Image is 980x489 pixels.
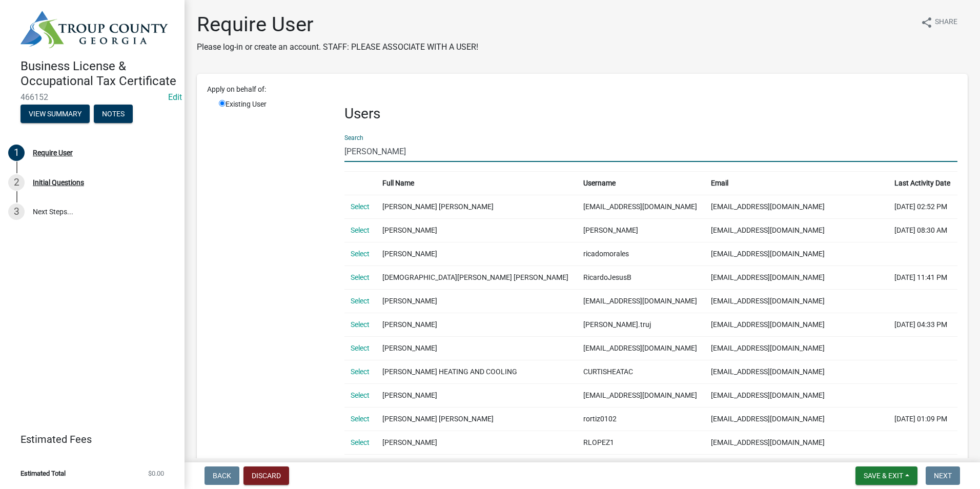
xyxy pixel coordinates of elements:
p: Please log-in or create an account. STAFF: PLEASE ASSOCIATE WITH A USER! [197,41,478,53]
td: [EMAIL_ADDRESS][DOMAIN_NAME] [577,383,705,407]
td: [EMAIL_ADDRESS][DOMAIN_NAME] [705,431,888,454]
h1: Require User [197,12,478,37]
a: Select [351,438,370,446]
td: [PERSON_NAME] [PERSON_NAME] [376,407,577,431]
td: CURTISHEATAC [577,360,705,383]
td: ricadomorales [577,242,705,266]
th: Email [705,171,888,195]
button: shareShare [912,12,966,32]
td: [EMAIL_ADDRESS][DOMAIN_NAME] [705,242,888,266]
td: [EMAIL_ADDRESS][DOMAIN_NAME] [705,360,888,383]
button: Discard [243,466,289,485]
td: RLOPEZ1 [577,431,705,454]
span: Save & Exit [864,472,903,480]
button: Save & Exit [855,466,917,485]
button: Notes [94,105,133,123]
i: share [921,16,933,29]
td: [PERSON_NAME] HEATING AND COOLING [376,360,577,383]
div: 2 [8,174,25,191]
td: [EMAIL_ADDRESS][DOMAIN_NAME] [705,266,888,289]
td: [DEMOGRAPHIC_DATA][PERSON_NAME] [PERSON_NAME] [376,266,577,289]
button: Next [926,466,960,485]
td: [PERSON_NAME] [376,313,577,336]
button: View Summary [21,105,90,123]
td: [PERSON_NAME] [376,289,577,313]
a: Select [351,320,370,329]
a: Edit [168,92,182,102]
td: [EMAIL_ADDRESS][DOMAIN_NAME] [705,195,888,218]
h3: Users [344,105,957,123]
td: [EMAIL_ADDRESS][DOMAIN_NAME] [705,218,888,242]
td: [EMAIL_ADDRESS][DOMAIN_NAME] [705,336,888,360]
div: 3 [8,203,25,220]
td: [EMAIL_ADDRESS][DOMAIN_NAME] [705,407,888,431]
a: Select [351,250,370,258]
span: Back [213,472,231,480]
wm-modal-confirm: Notes [94,111,133,119]
a: Select [351,344,370,352]
span: $0.00 [148,470,164,477]
a: Select [351,415,370,423]
td: [PERSON_NAME] [376,454,577,478]
th: Last Activity Date [888,171,957,195]
a: Select [351,368,370,376]
td: [PERSON_NAME] [577,218,705,242]
div: 1 [8,145,25,161]
h4: Business License & Occupational Tax Certificate [21,59,176,89]
td: [PERSON_NAME] [376,383,577,407]
td: [DATE] 11:41 PM [888,266,957,289]
wm-modal-confirm: Edit Application Number [168,92,182,102]
div: Require User [33,149,73,156]
a: Select [351,391,370,399]
div: Initial Questions [33,179,84,186]
td: [DATE] 08:30 AM [888,218,957,242]
a: Select [351,297,370,305]
span: Share [935,16,957,29]
td: [EMAIL_ADDRESS][DOMAIN_NAME] [577,195,705,218]
span: Estimated Total [21,470,66,477]
th: Username [577,171,705,195]
td: [EMAIL_ADDRESS][DOMAIN_NAME] [705,313,888,336]
td: [PERSON_NAME] [376,431,577,454]
td: [PERSON_NAME] [577,454,705,478]
td: [EMAIL_ADDRESS][DOMAIN_NAME] [705,289,888,313]
a: Select [351,273,370,281]
td: [DATE] 07:57 AM [888,454,957,478]
div: Apply on behalf of: [199,84,965,95]
td: [DATE] 02:52 PM [888,195,957,218]
td: [EMAIL_ADDRESS][DOMAIN_NAME] [705,454,888,478]
a: Estimated Fees [8,429,168,450]
td: RicardoJesusB [577,266,705,289]
td: [EMAIL_ADDRESS][DOMAIN_NAME] [705,383,888,407]
td: [EMAIL_ADDRESS][DOMAIN_NAME] [577,336,705,360]
td: [PERSON_NAME] [PERSON_NAME] [376,195,577,218]
button: Back [205,466,239,485]
td: [EMAIL_ADDRESS][DOMAIN_NAME] [577,289,705,313]
span: Next [934,472,952,480]
td: rortiz0102 [577,407,705,431]
span: 466152 [21,92,164,102]
td: [DATE] 04:33 PM [888,313,957,336]
td: [PERSON_NAME] [376,242,577,266]
img: Troup County, Georgia [21,11,168,48]
wm-modal-confirm: Summary [21,111,90,119]
a: Select [351,202,370,211]
td: [PERSON_NAME].truj [577,313,705,336]
td: [PERSON_NAME] [376,218,577,242]
th: Full Name [376,171,577,195]
td: [PERSON_NAME] [376,336,577,360]
a: Select [351,226,370,234]
td: [DATE] 01:09 PM [888,407,957,431]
